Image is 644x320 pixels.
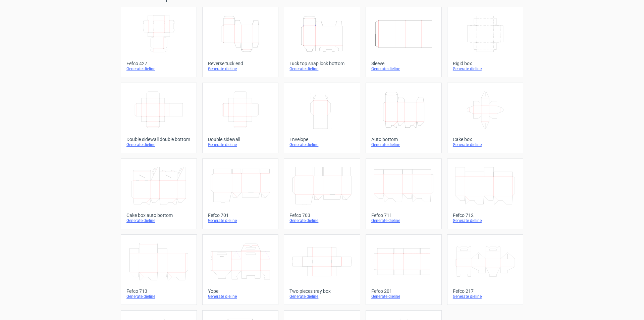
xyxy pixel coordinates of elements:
a: Fefco 712Generate dieline [447,158,523,229]
div: Generate dieline [453,294,518,299]
div: Two pieces tray box [289,288,354,294]
div: Yope [208,288,273,294]
div: Fefco 712 [453,213,518,218]
div: Double sidewall double bottom [126,137,191,142]
div: Generate dieline [126,142,191,147]
div: Envelope [289,137,354,142]
a: SleeveGenerate dieline [366,7,442,77]
div: Reverse tuck end [208,61,273,66]
div: Fefco 201 [371,288,436,294]
div: Fefco 711 [371,213,436,218]
div: Fefco 713 [126,288,191,294]
div: Generate dieline [208,294,273,299]
div: Generate dieline [371,142,436,147]
a: Fefco 711Generate dieline [366,158,442,229]
a: Two pieces tray boxGenerate dieline [284,234,360,305]
div: Generate dieline [371,66,436,72]
div: Fefco 427 [126,61,191,66]
div: Generate dieline [289,142,354,147]
a: Fefco 713Generate dieline [121,234,197,305]
div: Generate dieline [371,294,436,299]
a: Cake box auto bottomGenerate dieline [121,158,197,229]
a: Tuck top snap lock bottomGenerate dieline [284,7,360,77]
div: Double sidewall [208,137,273,142]
a: Double sidewall double bottomGenerate dieline [121,83,197,153]
div: Generate dieline [126,66,191,72]
div: Generate dieline [453,218,518,223]
div: Rigid box [453,61,518,66]
a: Double sidewallGenerate dieline [202,83,278,153]
div: Cake box [453,137,518,142]
a: Rigid boxGenerate dieline [447,7,523,77]
div: Cake box auto bottom [126,213,191,218]
div: Generate dieline [289,66,354,72]
a: Fefco 201Generate dieline [366,234,442,305]
a: Cake boxGenerate dieline [447,83,523,153]
div: Generate dieline [453,142,518,147]
div: Tuck top snap lock bottom [289,61,354,66]
a: EnvelopeGenerate dieline [284,83,360,153]
div: Generate dieline [289,294,354,299]
a: Auto bottomGenerate dieline [366,83,442,153]
a: Fefco 701Generate dieline [202,158,278,229]
div: Fefco 701 [208,213,273,218]
div: Generate dieline [453,66,518,72]
div: Generate dieline [208,142,273,147]
div: Generate dieline [208,66,273,72]
div: Fefco 703 [289,213,354,218]
a: YopeGenerate dieline [202,234,278,305]
a: Fefco 703Generate dieline [284,158,360,229]
div: Generate dieline [371,218,436,223]
div: Sleeve [371,61,436,66]
a: Fefco 217Generate dieline [447,234,523,305]
div: Generate dieline [208,218,273,223]
div: Generate dieline [126,218,191,223]
div: Generate dieline [126,294,191,299]
div: Auto bottom [371,137,436,142]
a: Fefco 427Generate dieline [121,7,197,77]
div: Fefco 217 [453,288,518,294]
a: Reverse tuck endGenerate dieline [202,7,278,77]
div: Generate dieline [289,218,354,223]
